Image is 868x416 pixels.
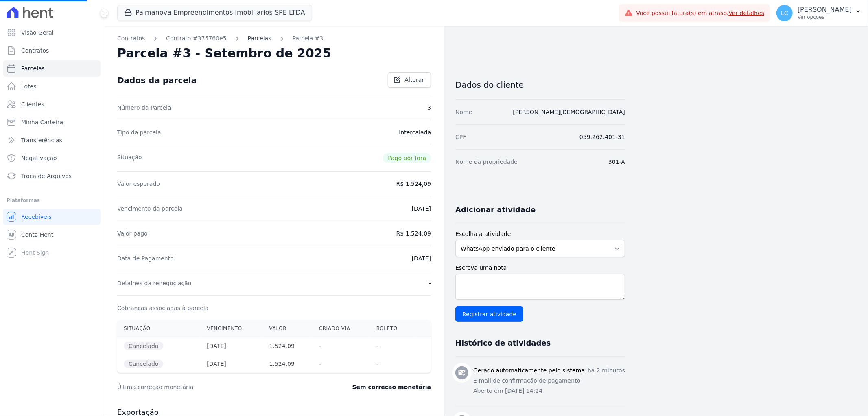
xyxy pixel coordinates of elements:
a: Lotes [3,78,101,95]
span: Minha Carteira [21,118,63,126]
dd: R$ 1.524,09 [396,180,431,188]
p: E-mail de confirmacão de pagamento [473,376,625,385]
span: Lotes [21,82,37,90]
dd: 059.262.401-31 [579,133,625,141]
dt: Vencimento da parcela [117,205,183,213]
span: Transferências [21,136,62,144]
dt: Valor esperado [117,180,160,188]
div: Plataformas [7,196,97,205]
dt: Nome da propriedade [455,158,518,166]
dd: [DATE] [412,254,431,262]
a: Transferências [3,132,101,148]
th: Valor [263,320,313,337]
span: Pago por fora [383,153,431,163]
th: 1.524,09 [263,355,313,373]
p: Aberto em [DATE] 14:24 [473,387,625,395]
th: - [313,355,370,373]
dt: Número da Parcela [117,103,171,112]
a: Alterar [388,72,431,88]
th: Boleto [370,320,414,337]
dd: 3 [427,103,431,112]
p: Ver opções [798,14,852,20]
p: [PERSON_NAME] [798,6,852,14]
h3: Adicionar atividade [455,205,536,215]
dt: Detalhes da renegociação [117,279,192,287]
th: - [370,337,414,355]
span: Negativação [21,154,57,162]
input: Registrar atividade [455,306,523,322]
th: - [370,355,414,373]
dd: 301-A [608,158,625,166]
a: Troca de Arquivos [3,168,101,184]
span: Clientes [21,100,44,108]
dd: R$ 1.524,09 [396,229,431,238]
th: Situação [117,320,200,337]
dd: Sem correção monetária [352,383,431,391]
th: Criado via [313,320,370,337]
span: Você possui fatura(s) em atraso. [636,9,764,18]
span: Troca de Arquivos [21,172,72,180]
a: Contratos [3,42,101,59]
span: Cancelado [124,360,163,368]
button: LC [PERSON_NAME] Ver opções [770,2,868,24]
label: Escolha a atividade [455,230,625,238]
dt: CPF [455,133,466,141]
th: Vencimento [200,320,262,337]
button: Palmanova Empreendimentos Imobiliarios SPE LTDA [117,5,312,20]
p: há 2 minutos [588,366,625,375]
span: Visão Geral [21,29,54,37]
a: Minha Carteira [3,114,101,130]
th: [DATE] [200,355,262,373]
span: Alterar [404,76,424,84]
a: Parcela #3 [293,34,324,43]
dt: Última correção monetária [117,383,303,391]
span: Parcelas [21,64,45,73]
dt: Cobranças associadas à parcela [117,304,208,312]
a: Contratos [117,34,145,43]
a: [PERSON_NAME][DEMOGRAPHIC_DATA] [513,109,625,115]
dd: [DATE] [412,205,431,213]
dd: - [429,279,431,287]
dt: Situação [117,153,142,163]
h3: Histórico de atividades [455,338,551,348]
dt: Tipo da parcela [117,128,161,136]
nav: Breadcrumb [117,34,431,43]
label: Escreva uma nota [455,264,625,272]
a: Negativação [3,150,101,166]
dt: Data de Pagamento [117,254,174,262]
a: Clientes [3,96,101,112]
th: 1.524,09 [263,337,313,355]
span: Contratos [21,46,49,55]
a: Ver detalhes [729,10,765,16]
dd: Intercalada [399,128,431,136]
a: Visão Geral [3,24,101,41]
a: Parcelas [248,34,271,43]
h3: Dados do cliente [455,80,625,90]
a: Recebíveis [3,209,101,225]
div: Dados da parcela [117,75,197,85]
dt: Valor pago [117,229,148,238]
a: Parcelas [3,60,101,77]
span: LC [781,10,788,16]
h2: Parcela #3 - Setembro de 2025 [117,46,331,61]
th: [DATE] [200,337,262,355]
a: Contrato #375760e5 [166,34,226,43]
th: - [313,337,370,355]
dt: Nome [455,108,472,116]
a: Conta Hent [3,227,101,243]
span: Recebíveis [21,213,52,221]
span: Cancelado [124,342,163,350]
span: Conta Hent [21,231,53,239]
h3: Gerado automaticamente pelo sistema [473,366,585,375]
